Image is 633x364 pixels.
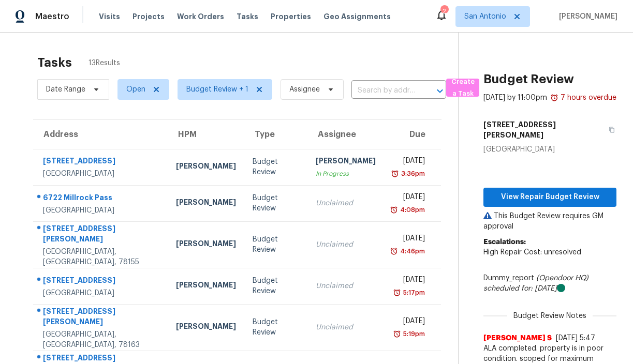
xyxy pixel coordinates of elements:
[556,335,595,342] span: [DATE] 5:47
[401,329,425,339] div: 5:19pm
[43,169,159,179] div: [GEOGRAPHIC_DATA]
[483,74,574,84] h2: Budget Review
[392,192,424,205] div: [DATE]
[483,144,616,155] div: [GEOGRAPHIC_DATA]
[176,161,236,174] div: [PERSON_NAME]
[186,84,248,95] span: Budget Review + 1
[43,192,159,205] div: 6722 Millrock Pass
[492,191,608,204] span: View Repair Budget Review
[483,119,602,140] h5: [STREET_ADDRESS][PERSON_NAME]
[483,188,616,207] button: View Repair Budget Review
[384,120,440,149] th: Due
[392,233,424,246] div: [DATE]
[393,329,401,339] img: Overdue Alarm Icon
[253,193,300,214] div: Budget Review
[307,120,384,149] th: Assignee
[316,169,376,179] div: In Progress
[483,211,616,232] p: This Budget Review requires GM approval
[168,120,244,149] th: HPM
[393,287,401,298] img: Overdue Alarm Icon
[536,275,588,282] i: (Opendoor HQ)
[446,79,479,97] button: Create a Task
[483,285,557,292] i: scheduled for: [DATE]
[433,84,447,98] button: Open
[483,273,616,294] div: Dummy_report
[464,11,506,22] span: San Antonio
[316,281,376,291] div: Unclaimed
[316,322,376,332] div: Unclaimed
[176,321,236,334] div: [PERSON_NAME]
[133,11,165,22] span: Projects
[602,115,616,144] button: Copy Address
[244,120,308,149] th: Type
[507,311,593,321] span: Budget Review Notes
[43,156,159,169] div: [STREET_ADDRESS]
[399,169,425,179] div: 3:36pm
[37,57,72,68] h2: Tasks
[392,316,424,329] div: [DATE]
[323,11,391,22] span: Geo Assignments
[555,11,617,22] span: [PERSON_NAME]
[253,234,300,255] div: Budget Review
[43,223,159,247] div: [STREET_ADDRESS][PERSON_NAME]
[550,93,558,103] img: Overdue Alarm Icon
[451,76,474,100] span: Create a Task
[558,93,616,103] div: 7 hours overdue
[33,120,168,149] th: Address
[43,306,159,329] div: [STREET_ADDRESS][PERSON_NAME]
[483,249,581,256] span: High Repair Cost: unresolved
[316,198,376,208] div: Unclaimed
[390,246,398,256] img: Overdue Alarm Icon
[253,276,300,296] div: Budget Review
[440,6,448,17] div: 2
[43,288,159,298] div: [GEOGRAPHIC_DATA]
[271,11,311,22] span: Properties
[177,11,224,22] span: Work Orders
[398,246,425,256] div: 4:46pm
[391,169,399,179] img: Overdue Alarm Icon
[126,84,145,95] span: Open
[46,84,85,95] span: Date Range
[99,11,120,22] span: Visits
[176,238,236,251] div: [PERSON_NAME]
[483,238,526,246] b: Escalations:
[253,157,300,177] div: Budget Review
[316,156,376,169] div: [PERSON_NAME]
[392,275,424,287] div: [DATE]
[237,13,258,20] span: Tasks
[316,239,376,250] div: Unclaimed
[483,333,552,343] span: [PERSON_NAME] S
[89,58,120,68] span: 13 Results
[398,205,425,215] div: 4:08pm
[390,205,398,215] img: Overdue Alarm Icon
[392,156,424,169] div: [DATE]
[35,11,69,22] span: Maestro
[253,317,300,338] div: Budget Review
[43,247,159,267] div: [GEOGRAPHIC_DATA], [GEOGRAPHIC_DATA], 78155
[401,287,425,298] div: 5:17pm
[43,275,159,288] div: [STREET_ADDRESS]
[483,93,547,103] div: [DATE] by 11:00pm
[176,280,236,293] div: [PERSON_NAME]
[176,197,236,210] div: [PERSON_NAME]
[289,84,320,95] span: Assignee
[43,205,159,216] div: [GEOGRAPHIC_DATA]
[351,83,417,99] input: Search by address
[43,329,159,350] div: [GEOGRAPHIC_DATA], [GEOGRAPHIC_DATA], 78163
